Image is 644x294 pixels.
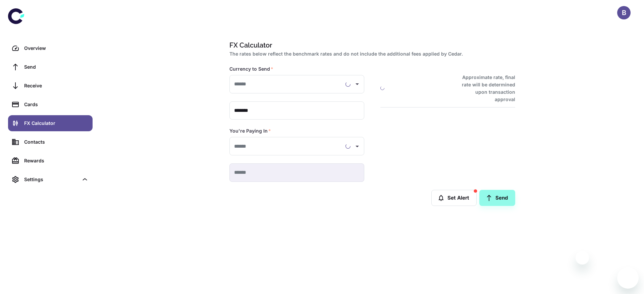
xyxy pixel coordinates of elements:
[8,40,93,56] a: Overview
[454,74,515,103] h6: Approximate rate, final rate will be determined upon transaction approval
[8,78,93,94] a: Receive
[479,190,515,206] a: Send
[24,63,89,71] div: Send
[24,157,89,164] div: Rewards
[8,134,93,150] a: Contacts
[8,115,93,131] a: FX Calculator
[229,40,513,50] h1: FX Calculator
[617,267,639,289] iframe: Button to launch messaging window
[8,96,93,113] a: Cards
[24,138,89,146] div: Contacts
[353,142,362,151] button: Open
[431,190,477,206] button: Set Alert
[24,101,89,108] div: Cards
[353,79,362,89] button: Open
[617,6,631,19] button: B
[576,251,589,265] iframe: Close message
[24,120,89,127] div: FX Calculator
[229,128,271,134] label: You're Paying In
[24,176,78,183] div: Settings
[8,59,93,75] a: Send
[24,82,89,89] div: Receive
[8,153,93,169] a: Rewards
[8,171,93,188] div: Settings
[229,66,273,72] label: Currency to Send
[24,45,89,52] div: Overview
